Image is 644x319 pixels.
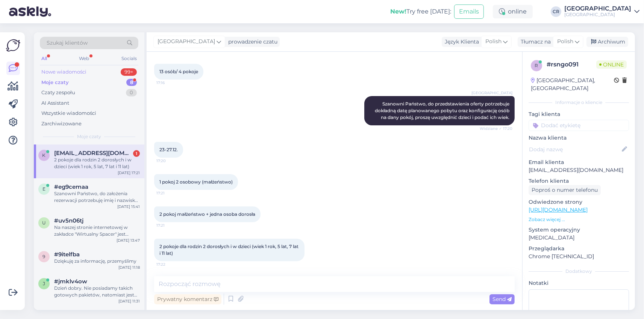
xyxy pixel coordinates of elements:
span: Moje czaty [77,133,101,140]
span: 2 pokoj małżeństwo + jedna osoba dorosła [159,211,255,217]
img: Askly Logo [6,38,20,53]
span: 17:21 [156,223,185,228]
div: Dziękuję za informację, przemyślimy [54,258,140,265]
div: [GEOGRAPHIC_DATA] [564,12,631,18]
a: [URL][DOMAIN_NAME] [529,206,588,213]
div: Informacje o kliencie [529,99,629,106]
p: Telefon klienta [529,177,629,185]
div: Wszystkie wiadomości [41,110,96,117]
span: 13 osób/ 4 pokoje [159,69,198,74]
div: [GEOGRAPHIC_DATA] [564,6,631,12]
span: u [42,220,46,226]
span: #jmklv4ow [54,278,87,285]
span: Online [596,60,627,69]
span: [GEOGRAPHIC_DATA] [471,90,512,96]
span: Polish [485,38,502,46]
div: Poproś o numer telefonu [529,185,601,195]
div: Tłumacz na [518,38,551,46]
div: Czaty zespołu [41,89,75,96]
span: 17:16 [156,80,185,86]
div: online [493,5,533,18]
div: # rsngo091 [547,60,596,69]
span: e [42,186,45,192]
div: Na naszej stronie internetowej w zakładce "Wirtualny Spacer" jest możliwość zobaczenia sali zabaw. [54,224,140,238]
div: Język Klienta [442,38,479,46]
div: 0 [126,89,137,96]
div: [DATE] 13:47 [117,238,140,243]
span: #uv5n06tj [54,217,83,224]
a: [GEOGRAPHIC_DATA][GEOGRAPHIC_DATA] [564,6,639,18]
div: Moje czaty [41,79,69,86]
span: 9 [43,254,45,259]
div: Zarchiwizowane [41,120,82,128]
div: CR [551,6,561,17]
b: New! [390,8,406,15]
div: Web [78,54,91,63]
div: Prywatny komentarz [154,294,221,304]
span: #eg9cemaa [54,184,88,190]
div: [DATE] 17:21 [118,170,140,176]
div: Try free [DATE]: [390,7,451,16]
span: Szukaj klientów [47,39,88,47]
div: 2 pokoje dla rodzin 2 dorosłych i w dzieci (wiek 1 rok, 5 lat, 7 lat i 11 lat) [54,156,140,170]
p: Tagi klienta [529,110,629,118]
p: Zobacz więcej ... [529,216,629,223]
div: [DATE] 11:31 [118,298,140,304]
p: [EMAIL_ADDRESS][DOMAIN_NAME] [529,166,629,174]
span: Send [492,296,512,302]
span: Szanowni Państwo, do przedstawienia oferty potrzebuje dokładną datę planowanego pobytu oraz konfi... [375,101,511,120]
div: [GEOGRAPHIC_DATA], [GEOGRAPHIC_DATA] [531,77,614,92]
div: [DATE] 15:41 [117,204,140,209]
p: [MEDICAL_DATA] [529,234,629,242]
div: Archiwum [586,37,628,47]
span: Widziane ✓ 17:20 [480,126,512,131]
div: [DATE] 11:18 [118,265,140,270]
p: Nazwa klienta [529,134,629,142]
div: Dzień dobry. Nie posiadamy takich gotowych pakietów, natomiast jest możliwość wykupienia jednego ... [54,285,140,298]
div: Socials [120,54,138,63]
p: Odwiedzone strony [529,198,629,206]
span: 17:20 [156,158,185,164]
span: 17:21 [156,190,185,196]
span: klaudia.skoczylas02@gmail.com [54,150,132,156]
span: #9itelfba [54,251,80,258]
span: 1 pokoj 2 osobowy (małżeństwo) [159,179,233,185]
div: Dodatkowy [529,268,629,275]
input: Dodać etykietę [529,120,629,131]
input: Dodaj nazwę [529,145,620,153]
button: Emails [454,5,484,19]
div: 8 [126,79,137,86]
div: All [40,54,48,63]
div: 1 [133,150,140,157]
span: j [43,281,45,286]
div: Szanowni Państwo, do założenia rezerwacji potrzebuję imię i nazwisko, numer telefonu oraz adres m... [54,190,140,204]
p: Notatki [529,279,629,287]
p: Przeglądarka [529,245,629,253]
span: 2 pokoje dla rodzin 2 dorosłych i w dzieci (wiek 1 rok, 5 lat, 7 lat i 11 lat) [159,244,300,256]
div: 99+ [121,68,137,76]
p: Chrome [TECHNICAL_ID] [529,253,629,260]
span: [GEOGRAPHIC_DATA] [158,38,215,46]
div: Nowe wiadomości [41,68,86,76]
span: k [42,152,46,158]
span: 17:22 [156,262,185,267]
span: 23-27.12. [159,147,178,152]
p: System operacyjny [529,226,629,234]
span: r [535,63,538,68]
div: prowadzenie czatu [225,38,277,46]
p: Email klienta [529,158,629,166]
span: Polish [557,38,573,46]
div: AI Assistant [41,99,69,107]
